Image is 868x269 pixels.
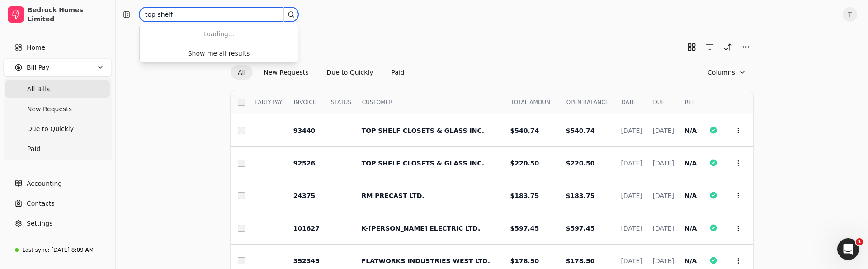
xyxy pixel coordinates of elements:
span: Settings [27,219,52,228]
span: $178.50 [510,257,539,264]
button: Paid [384,65,412,80]
span: $183.75 [566,192,595,199]
span: FLATWORKS INDUSTRIES WEST LTD. [362,257,490,264]
span: N/A [684,160,697,167]
a: Settings [4,214,112,232]
a: All Bills [5,80,110,98]
span: $178.50 [566,257,595,264]
span: STATUS [331,98,351,106]
a: Due to Quickly [5,120,110,138]
span: TOTAL AMOUNT [510,98,553,106]
span: N/A [684,225,697,232]
a: Home [4,38,112,57]
a: Accounting [4,175,112,193]
span: TOP SHELF CLOSETS & GLASS INC. [362,160,484,167]
span: K-[PERSON_NAME] ELECTRIC LTD. [362,225,481,232]
a: Contacts [4,194,112,212]
span: [DATE] [621,257,642,264]
a: Last sync:[DATE] 8:09 AM [4,242,112,258]
span: 352345 [293,257,320,264]
span: N/A [684,192,697,199]
div: Loading... [140,24,298,44]
button: Sort [721,40,735,54]
span: CUSTOMER [362,98,393,106]
span: 1 [856,238,863,245]
input: Search [139,7,298,22]
span: [DATE] [621,192,642,199]
button: New Requests [256,65,316,80]
span: REF [685,98,695,106]
span: $220.50 [566,160,595,167]
span: New Requests [27,104,72,114]
span: $220.50 [510,160,539,167]
span: $597.45 [566,225,595,232]
span: [DATE] [653,192,674,199]
span: 92526 [293,160,316,167]
button: Bill Pay [4,58,112,76]
span: Paid [27,144,40,154]
span: INVOICE [294,98,316,106]
span: DUE [653,98,665,106]
span: OPEN BALANCE [566,98,609,106]
span: $540.74 [566,127,595,134]
button: T [843,7,857,22]
div: Suggestions [140,24,298,44]
span: $597.45 [510,225,539,232]
iframe: Intercom live chat [837,238,859,260]
span: 24375 [293,192,316,199]
span: 93440 [293,127,316,134]
span: Due to Quickly [27,124,74,134]
span: RM PRECAST LTD. [362,192,425,199]
span: Bill Pay [27,63,49,72]
div: Bedrock Homes Limited [28,5,108,24]
span: Home [27,43,45,52]
div: Invoice filter options [231,65,412,80]
span: [DATE] [621,225,642,232]
button: All [231,65,253,80]
button: Due to Quickly [320,65,381,80]
span: [DATE] [621,127,642,134]
span: TOP SHELF CLOSETS & GLASS INC. [362,127,484,134]
button: Refer & Earn [4,234,112,252]
div: Show me all results [188,49,250,58]
button: Show me all results [142,46,296,61]
span: N/A [684,127,697,134]
span: DATE [621,98,635,106]
span: [DATE] [653,160,674,167]
div: [DATE] 8:09 AM [51,246,94,254]
span: Contacts [27,199,55,208]
span: N/A [684,257,697,264]
span: $540.74 [510,127,539,134]
button: Column visibility settings [700,65,753,80]
a: New Requests [5,100,110,118]
span: All Bills [27,85,50,94]
a: Paid [5,140,110,158]
span: [DATE] [653,225,674,232]
button: More [739,40,753,54]
span: [DATE] [621,160,642,167]
span: Accounting [27,179,62,189]
span: EARLY PAY [255,98,282,106]
span: [DATE] [653,257,674,264]
span: 101627 [293,225,320,232]
span: $183.75 [510,192,539,199]
span: [DATE] [653,127,674,134]
div: Last sync: [22,246,49,254]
